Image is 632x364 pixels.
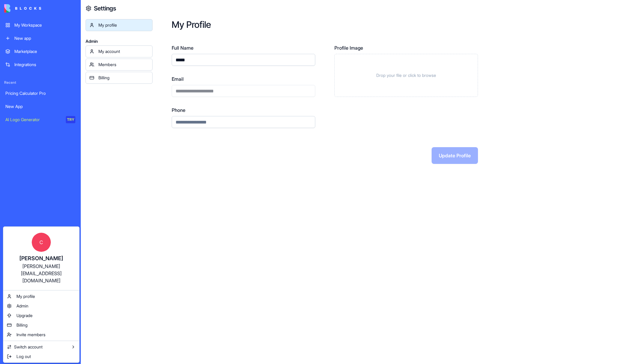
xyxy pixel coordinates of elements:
[9,254,73,263] div: [PERSON_NAME]
[9,263,73,284] div: [PERSON_NAME][EMAIL_ADDRESS][DOMAIN_NAME]
[5,103,75,109] div: New App
[4,311,78,320] a: Upgrade
[4,301,78,311] a: Admin
[4,320,78,330] a: Billing
[16,303,28,309] span: Admin
[5,117,62,123] div: AI Logo Generator
[16,322,28,328] span: Billing
[66,116,75,123] div: TRY
[2,80,79,85] span: Recent
[16,293,35,299] span: My profile
[4,330,78,339] a: Invite members
[16,313,33,319] span: Upgrade
[4,228,78,289] a: C[PERSON_NAME][PERSON_NAME][EMAIL_ADDRESS][DOMAIN_NAME]
[4,292,78,301] a: My profile
[16,354,31,360] span: Log out
[14,344,42,350] span: Switch account
[16,332,45,338] span: Invite members
[32,233,51,252] span: C
[5,90,75,96] div: Pricing Calculator Pro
